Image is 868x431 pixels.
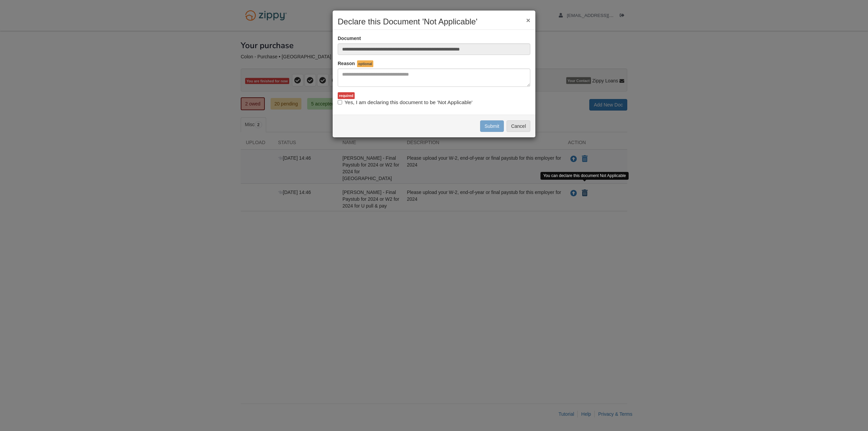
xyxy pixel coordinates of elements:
button: × [526,17,530,24]
label: Document [338,35,361,42]
input: Doc Name [338,43,530,55]
button: Cancel [507,120,530,132]
div: You can declare this document Not Applicable [540,172,629,180]
textarea: Reasons Why [338,68,530,87]
div: required [338,92,355,99]
label: Reason [338,60,355,67]
span: optional [357,60,374,67]
h2: Declare this Document 'Not Applicable' [338,17,530,26]
button: Submit [480,120,504,132]
label: Yes, I am declaring this document to be 'Not Applicable' [338,99,472,106]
